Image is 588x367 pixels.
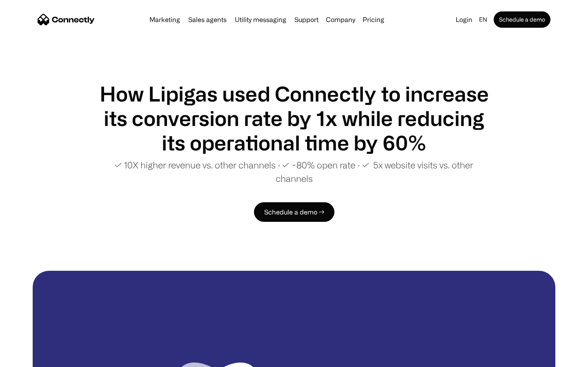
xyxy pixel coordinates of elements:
div: Company [323,14,358,25]
ul: Language list [16,353,49,364]
aside: Language selected: English [8,352,49,364]
a: Schedule a demo [494,11,550,28]
a: Support [291,16,322,23]
h1: How Lipigas used Connectly to increase its conversion rate by 1x while reducing its operational t... [98,82,490,155]
a: Sales agents [185,16,230,23]
div: Company [326,14,355,25]
a: Marketing [146,16,183,23]
a: Pricing [359,16,388,23]
div: en [476,14,492,25]
a: Schedule a demo → [254,202,334,222]
a: Login [452,14,476,25]
a: Utility messaging [232,16,290,23]
p: ✓ 10X higher revenue vs. other channels ∙ ✓ ~80% open rate ∙ ✓ 5x website visits vs. other channels [98,158,490,185]
div: en [479,14,487,25]
a: home [38,13,95,26]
